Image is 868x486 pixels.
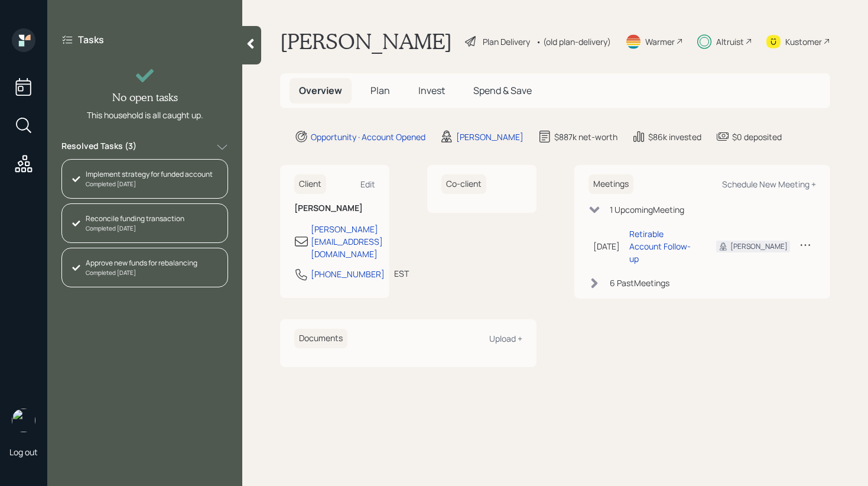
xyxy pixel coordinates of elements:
[86,180,213,189] div: Completed [DATE]
[456,131,524,143] div: [PERSON_NAME]
[629,228,698,265] div: Retirable Account Follow-up
[86,169,213,180] div: Implement strategy for funded account
[294,174,326,194] h6: Client
[299,84,342,97] span: Overview
[311,223,383,260] div: [PERSON_NAME][EMAIL_ADDRESS][DOMAIN_NAME]
[311,268,385,280] div: [PHONE_NUMBER]
[294,203,375,213] h6: [PERSON_NAME]
[61,140,136,154] label: Resolved Tasks ( 3 )
[645,35,675,48] div: Warmer
[360,179,375,190] div: Edit
[554,131,617,143] div: $887k net-worth
[112,91,178,104] h4: No open tasks
[648,131,701,143] div: $86k invested
[610,277,669,289] div: 6 Past Meeting s
[473,84,532,97] span: Spend & Save
[489,333,522,344] div: Upload +
[370,84,390,97] span: Plan
[418,84,445,97] span: Invest
[86,224,184,233] div: Completed [DATE]
[86,213,184,224] div: Reconcile funding transaction
[785,35,822,48] div: Kustomer
[78,33,104,46] label: Tasks
[86,258,197,268] div: Approve new funds for rebalancing
[732,131,782,143] div: $0 deposited
[12,409,35,432] img: retirable_logo.png
[294,329,347,348] h6: Documents
[593,240,620,252] div: [DATE]
[730,241,788,252] div: [PERSON_NAME]
[589,174,633,194] h6: Meetings
[87,109,203,121] div: This household is all caught up.
[610,203,684,216] div: 1 Upcoming Meeting
[311,131,425,143] div: Opportunity · Account Opened
[394,267,409,280] div: EST
[86,268,197,277] div: Completed [DATE]
[722,179,816,190] div: Schedule New Meeting +
[9,446,38,458] div: Log out
[716,35,744,48] div: Altruist
[483,35,530,48] div: Plan Delivery
[536,35,611,48] div: • (old plan-delivery)
[280,28,452,54] h1: [PERSON_NAME]
[441,174,486,194] h6: Co-client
